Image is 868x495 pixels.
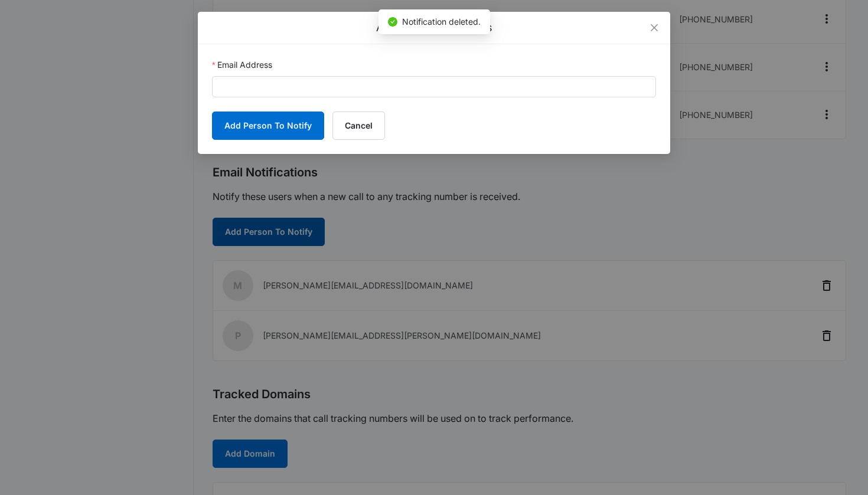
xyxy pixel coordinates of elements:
[212,76,656,97] input: Email Address
[638,12,670,44] button: Close
[388,17,397,27] span: check-circle
[650,23,659,32] span: close
[212,58,272,71] label: Email Address
[212,21,656,34] div: Add Email Notifications
[332,112,385,140] button: Cancel
[402,17,481,27] span: Notification deleted.
[212,112,324,140] button: Add Person To Notify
